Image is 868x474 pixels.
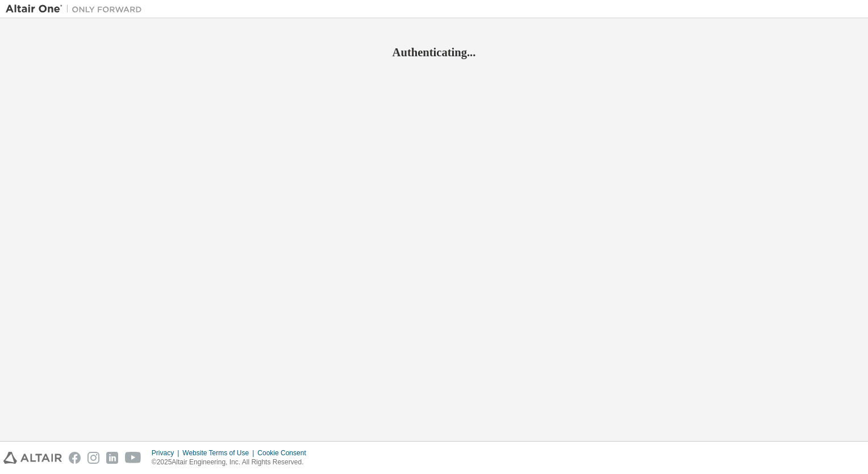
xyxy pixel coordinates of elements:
[152,458,313,467] p: © 2025 Altair Engineering, Inc. All Rights Reserved.
[152,448,182,458] div: Privacy
[6,3,148,15] img: Altair One
[257,448,312,458] div: Cookie Consent
[125,452,141,464] img: youtube.svg
[106,452,118,464] img: linkedin.svg
[69,452,81,464] img: facebook.svg
[3,452,62,464] img: altair_logo.svg
[87,452,99,464] img: instagram.svg
[182,448,257,458] div: Website Terms of Use
[6,45,862,60] h2: Authenticating...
